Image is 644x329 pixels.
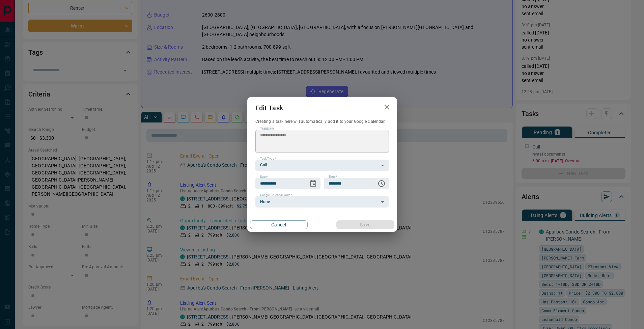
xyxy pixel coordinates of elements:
[255,160,389,171] div: Call
[260,193,292,197] label: Google Calendar Alert
[255,119,389,125] p: Creating a task here will automatically add it to your Google Calendar.
[306,177,320,190] button: Choose date, selected date is Aug 21, 2025
[250,220,308,229] button: Cancel
[247,97,291,119] h2: Edit Task
[260,127,274,131] label: Task Note
[375,177,388,190] button: Choose time, selected time is 6:00 AM
[255,196,389,208] div: None
[260,175,269,179] label: Date
[329,175,337,179] label: Time
[260,157,276,161] label: Task Type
